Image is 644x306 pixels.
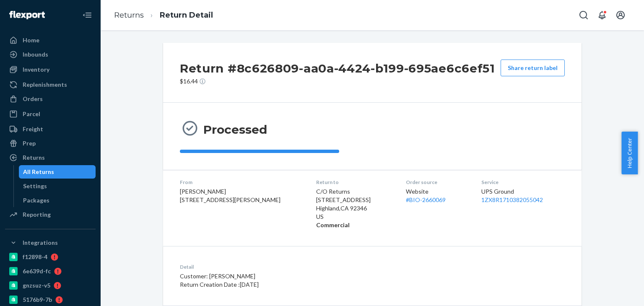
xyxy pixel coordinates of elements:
[114,10,144,20] a: Returns
[5,279,96,292] a: gnzsuz-v5
[23,139,36,148] div: Prep
[316,187,393,196] p: C/O Returns
[23,36,39,44] div: Home
[160,10,213,20] a: Return Detail
[5,122,96,136] a: Freight
[5,151,96,164] a: Returns
[5,250,96,264] a: f12898-4
[203,122,267,137] h3: Processed
[5,48,96,61] a: Inbounds
[9,11,45,19] img: Flexport logo
[23,196,49,205] div: Packages
[5,137,96,150] a: Prep
[23,168,54,176] div: All Returns
[180,263,412,270] dt: Detail
[23,267,51,275] div: 6e639d-fc
[79,7,96,23] button: Close Navigation
[23,182,47,190] div: Settings
[23,125,43,133] div: Freight
[481,196,543,203] a: 1ZX8R1710382055042
[23,296,52,304] div: 5176b9-7b
[481,188,514,195] span: UPS Ground
[107,3,220,28] ol: breadcrumbs
[5,107,96,121] a: Parcel
[23,239,58,247] div: Integrations
[5,34,96,47] a: Home
[19,165,96,179] a: All Returns
[406,187,468,204] div: Website
[23,95,43,103] div: Orders
[316,179,393,186] dt: Return to
[23,50,48,59] div: Inbounds
[23,110,40,118] div: Parcel
[23,253,47,261] div: f12898-4
[19,179,96,193] a: Settings
[594,7,610,23] button: Open notifications
[180,77,495,86] p: $16.44
[5,63,96,76] a: Inventory
[501,60,565,76] button: Share return label
[575,7,592,23] button: Open Search Box
[316,196,393,204] p: [STREET_ADDRESS]
[23,153,45,162] div: Returns
[180,60,495,77] h2: Return #8c626809-aa0a-4424-b199-695ae6c6ef51
[23,210,51,219] div: Reporting
[316,204,393,213] p: Highland , CA 92346
[5,265,96,278] a: 6e639d-fc
[180,280,412,289] p: Return Creation Date : [DATE]
[5,78,96,91] a: Replenishments
[316,221,350,228] strong: Commercial
[5,92,96,106] a: Orders
[23,281,50,290] div: gnzsuz-v5
[180,272,412,280] p: Customer: [PERSON_NAME]
[23,80,67,89] div: Replenishments
[19,194,96,207] a: Packages
[180,188,280,203] span: [PERSON_NAME] [STREET_ADDRESS][PERSON_NAME]
[481,179,565,186] dt: Service
[316,213,393,221] p: US
[406,196,446,203] a: #BIO-2660069
[5,236,96,249] button: Integrations
[406,179,468,186] dt: Order source
[5,208,96,221] a: Reporting
[180,179,303,186] dt: From
[23,65,49,74] div: Inventory
[621,132,638,174] button: Help Center
[612,7,629,23] button: Open account menu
